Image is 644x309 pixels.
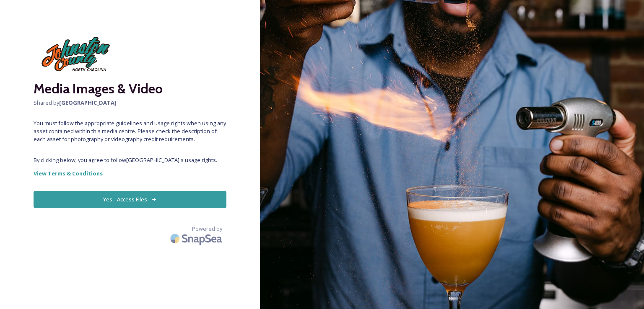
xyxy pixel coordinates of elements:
h2: Media Images & Video [34,79,226,99]
span: Shared by [34,99,226,107]
a: View Terms & Conditions [34,168,226,178]
img: SnapSea Logo [168,229,226,248]
strong: [GEOGRAPHIC_DATA] [59,99,117,106]
img: images%20%281%29.png [34,33,117,75]
span: Powered by [192,225,222,233]
span: You must follow the appropriate guidelines and usage rights when using any asset contained within... [34,119,226,144]
strong: View Terms & Conditions [34,170,103,177]
button: Yes - Access Files [34,191,226,208]
span: By clicking below, you agree to follow [GEOGRAPHIC_DATA] 's usage rights. [34,156,226,164]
